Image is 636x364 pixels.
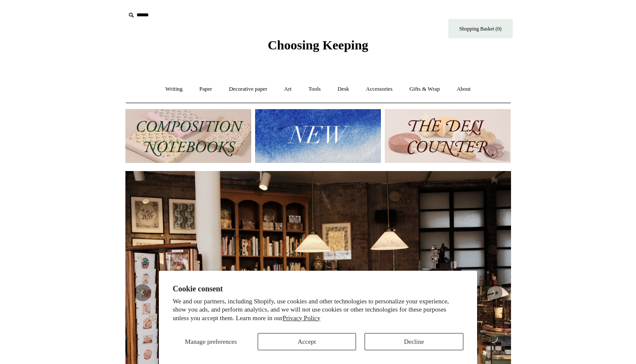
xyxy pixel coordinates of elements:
a: Accessories [358,78,400,101]
button: Manage preferences [173,333,249,350]
a: Choosing Keeping [268,45,368,51]
button: Next [485,284,502,301]
a: Writing [158,78,190,101]
a: Privacy Policy [283,315,320,321]
a: Decorative paper [221,78,275,101]
img: 202302 Composition ledgers.jpg__PID:69722ee6-fa44-49dd-a067-31375e5d54ec [125,109,251,163]
a: Gifts & Wrap [402,78,447,101]
a: About [449,78,478,101]
a: Paper [192,78,220,101]
button: Accept [258,333,356,350]
span: Choosing Keeping [268,38,368,52]
h2: Cookie consent [173,284,463,294]
button: Decline [365,333,463,350]
img: The Deli Counter [385,109,511,163]
a: Desk [330,78,357,101]
button: Previous [134,284,151,301]
p: We and our partners, including Shopify, use cookies and other technologies to personalize your ex... [173,297,463,323]
a: Tools [301,78,329,101]
img: New.jpg__PID:f73bdf93-380a-4a35-bcfe-7823039498e1 [255,109,381,163]
a: Art [277,78,299,101]
span: Manage preferences [185,338,237,345]
a: Shopping Basket (0) [448,19,513,38]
